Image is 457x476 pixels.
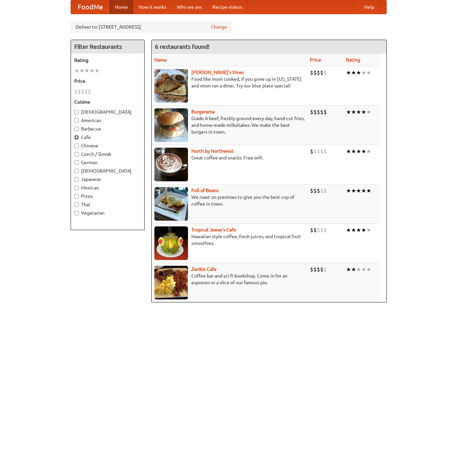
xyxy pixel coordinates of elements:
[74,176,141,183] label: Japanese
[89,67,94,74] li: ★
[154,76,305,89] p: Food like mom cooked, if you grew up in [US_STATE] and mom ran a diner. Try our blue plate special!
[81,88,84,95] li: $
[74,125,141,132] label: Barbecue
[356,226,361,234] li: ★
[154,266,188,299] img: zardoz.jpg
[154,69,188,103] img: sallys.jpg
[154,272,305,286] p: Coffee bar and sci-fi bookshop. Come in for an espresso or a slice of our famous pie.
[74,144,79,148] input: Chinese
[323,148,327,155] li: $
[74,135,79,140] input: Cafe
[71,0,110,14] a: FoodMe
[74,184,141,191] label: Mexican
[79,67,84,74] li: ★
[74,152,79,156] input: Czech / Slovak
[133,0,172,14] a: How it works
[191,188,219,193] a: Full of Beans
[154,154,305,161] p: Great coffee and snacks. Free wifi.
[361,108,366,116] li: ★
[94,67,100,74] li: ★
[313,226,317,234] li: $
[74,99,141,105] h5: Cuisine
[356,69,361,76] li: ★
[191,109,215,114] b: Burgerama
[74,169,79,173] input: [DEMOGRAPHIC_DATA]
[351,266,356,273] li: ★
[320,187,323,194] li: $
[74,78,141,84] h5: Price
[154,57,167,63] a: Name
[74,211,79,215] input: Vegetarian
[366,226,371,234] li: ★
[313,148,317,155] li: $
[356,187,361,194] li: ★
[310,69,313,76] li: $
[71,21,232,33] div: Deliver to: [STREET_ADDRESS]
[356,148,361,155] li: ★
[74,110,79,114] input: [DEMOGRAPHIC_DATA]
[74,193,141,199] label: Pizza
[351,108,356,116] li: ★
[74,117,141,124] label: American
[84,67,89,74] li: ★
[74,109,141,115] label: [DEMOGRAPHIC_DATA]
[361,226,366,234] li: ★
[154,187,188,221] img: beans.jpg
[74,67,79,74] li: ★
[191,266,217,272] a: Zardoz Cafe
[361,69,366,76] li: ★
[366,187,371,194] li: ★
[346,266,351,273] li: ★
[320,266,323,273] li: $
[346,69,351,76] li: ★
[74,168,141,174] label: [DEMOGRAPHIC_DATA]
[191,227,236,232] a: Tropical Jeeve's Cafe
[78,88,81,95] li: $
[74,203,79,207] input: Thai
[317,108,320,116] li: $
[191,148,234,154] b: North by Northwest
[154,115,305,135] p: Grade A beef, freshly ground every day, hand-cut fries, and home-made milkshakes. We make the bes...
[317,148,320,155] li: $
[366,266,371,273] li: ★
[346,226,351,234] li: ★
[313,69,317,76] li: $
[323,187,327,194] li: $
[310,148,313,155] li: $
[346,108,351,116] li: ★
[317,226,320,234] li: $
[207,0,247,14] a: Recipe videos
[361,148,366,155] li: ★
[74,210,141,216] label: Vegetarian
[191,70,244,75] a: [PERSON_NAME]'s Diner
[154,194,305,207] p: We roast on premises to give you the best cup of coffee in town.
[320,226,323,234] li: $
[154,108,188,142] img: burgerama.jpg
[317,69,320,76] li: $
[313,108,317,116] li: $
[361,187,366,194] li: ★
[74,151,141,157] label: Czech / Slovak
[356,266,361,273] li: ★
[154,148,188,181] img: north.jpg
[313,266,317,273] li: $
[74,177,79,182] input: Japanese
[317,266,320,273] li: $
[71,40,144,53] h4: Filter Restaurants
[74,127,79,131] input: Barbecue
[310,226,313,234] li: $
[310,57,321,63] a: Price
[74,134,141,141] label: Cafe
[310,108,313,116] li: $
[211,24,227,30] a: Change
[320,108,323,116] li: $
[366,148,371,155] li: ★
[361,266,366,273] li: ★
[320,148,323,155] li: $
[366,69,371,76] li: ★
[88,88,91,95] li: $
[110,0,133,14] a: Home
[323,69,327,76] li: $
